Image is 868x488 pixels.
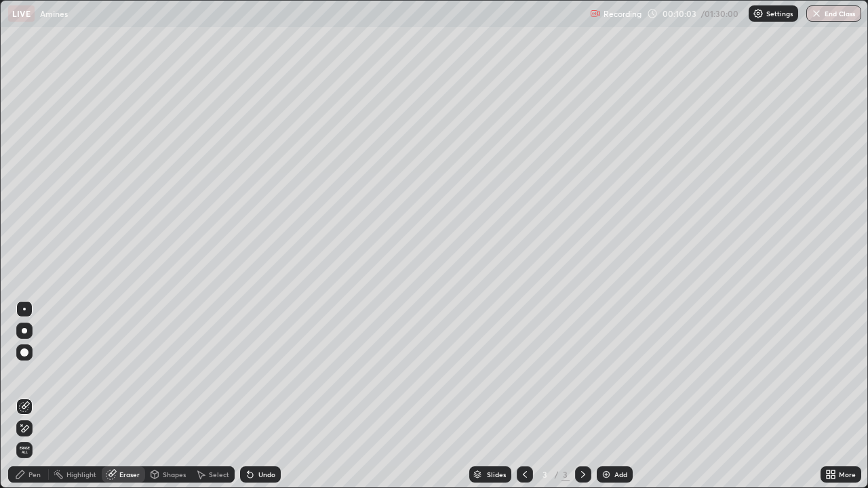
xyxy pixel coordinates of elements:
img: add-slide-button [601,469,612,480]
div: Slides [487,471,506,478]
div: Undo [258,471,275,478]
div: More [839,471,856,478]
div: Add [614,471,627,478]
div: Shapes [163,471,186,478]
div: 3 [538,470,552,479]
img: recording.375f2c34.svg [590,8,601,19]
p: Amines [40,8,68,19]
img: end-class-cross [811,8,822,19]
div: / [555,470,559,479]
div: Select [209,471,229,478]
button: End Class [806,5,861,22]
div: 3 [561,468,570,481]
span: Erase all [17,446,32,454]
p: LIVE [12,8,31,19]
img: class-settings-icons [753,8,764,19]
div: Pen [28,471,41,478]
div: Highlight [66,471,96,478]
p: Recording [604,9,642,19]
p: Settings [766,10,793,17]
div: Eraser [119,471,140,478]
